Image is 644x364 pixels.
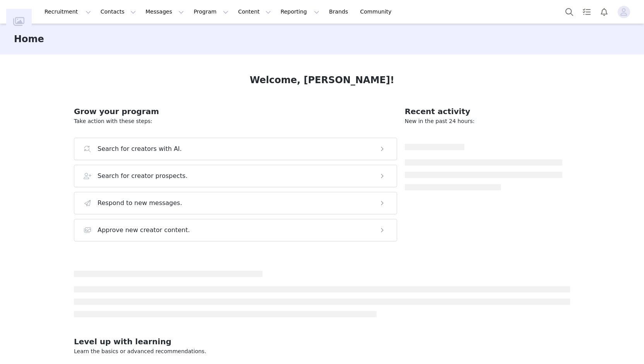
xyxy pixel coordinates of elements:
[74,117,397,125] p: Take action with these steps:
[250,73,394,87] h1: Welcome, [PERSON_NAME]!
[74,336,570,347] h2: Level up with learning
[189,3,233,21] button: Program
[74,347,570,355] p: Learn the basics or advanced recommendations.
[561,3,578,21] button: Search
[596,3,613,21] button: Notifications
[98,144,182,154] h3: Search for creators with AI.
[14,32,44,46] h3: Home
[98,198,182,208] h3: Respond to new messages.
[74,219,397,241] button: Approve new creator content.
[74,138,397,160] button: Search for creators with AI.
[98,171,188,181] h3: Search for creator prospects.
[40,3,96,21] button: Recruitment
[324,3,355,21] a: Brands
[96,3,140,21] button: Contacts
[141,3,188,21] button: Messages
[578,3,595,21] a: Tasks
[356,3,400,21] a: Community
[620,6,627,18] div: avatar
[405,106,562,117] h2: Recent activity
[74,106,397,117] h2: Grow your program
[74,192,397,214] button: Respond to new messages.
[98,226,190,235] h3: Approve new creator content.
[405,117,562,125] p: New in the past 24 hours:
[74,165,397,187] button: Search for creator prospects.
[613,6,638,18] button: Profile
[276,3,324,21] button: Reporting
[233,3,276,21] button: Content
